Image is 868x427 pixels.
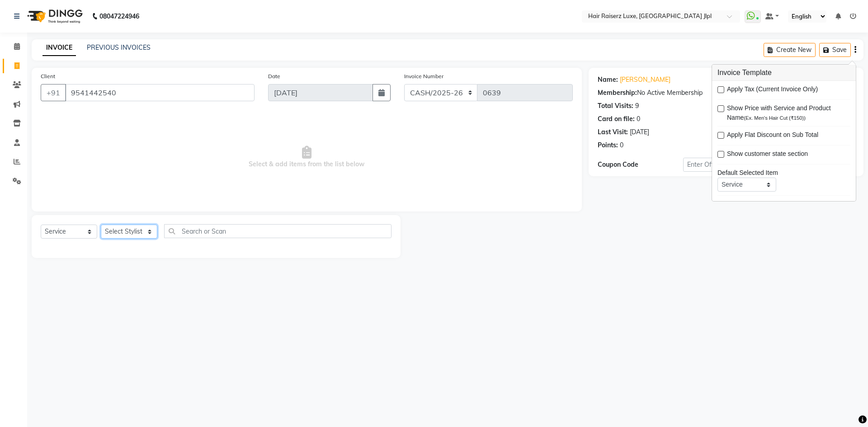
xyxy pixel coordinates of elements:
[41,72,55,80] label: Client
[42,40,76,56] a: INVOICE
[630,127,649,137] div: [DATE]
[598,75,618,84] div: Name:
[41,84,66,101] button: +91
[819,43,851,57] button: Save
[598,127,628,137] div: Last Visit:
[598,141,618,150] div: Points:
[164,224,392,238] input: Search or Scan
[717,168,850,178] div: Default Selected Item
[598,160,683,169] div: Coupon Code
[683,158,811,172] input: Enter Offer / Coupon Code
[727,149,808,160] span: Show customer state section
[727,130,818,141] span: Apply Flat Discount on Sub Total
[637,114,640,124] div: 0
[23,4,85,29] img: logo
[744,115,806,121] span: (Ex. Men's Hair Cut (₹150))
[620,75,670,84] a: [PERSON_NAME]
[620,141,623,150] div: 0
[65,84,255,101] input: Search by Name/Mobile/Email/Code
[598,88,637,98] div: Membership:
[727,103,843,122] span: Show Price with Service and Product Name
[712,65,856,81] h3: Invoice Template
[764,43,816,57] button: Create New
[268,72,280,80] label: Date
[404,72,443,80] label: Invoice Number
[41,112,573,202] span: Select & add items from the list below
[99,4,139,29] b: 08047224946
[598,88,854,98] div: No Active Membership
[598,114,635,124] div: Card on file:
[87,43,151,52] a: PREVIOUS INVOICES
[598,101,633,111] div: Total Visits:
[635,101,639,111] div: 9
[727,84,818,96] span: Apply Tax (Current Invoice Only)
